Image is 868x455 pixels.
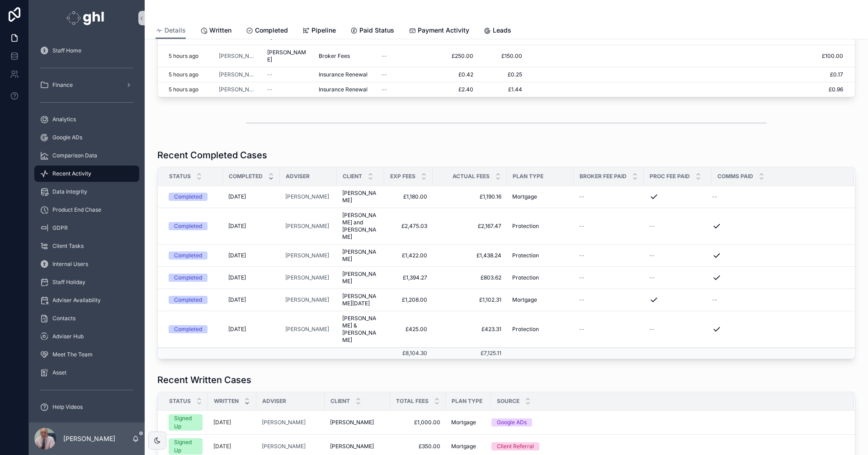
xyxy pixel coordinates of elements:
a: Meet The Team [34,346,139,363]
a: Protection [512,252,568,259]
a: Protection [512,326,568,333]
a: [PERSON_NAME] [285,252,329,259]
a: [PERSON_NAME] [342,270,379,285]
a: [DATE] [213,419,251,426]
div: Signed Up [174,414,197,431]
a: Completed [169,296,217,304]
a: Mortgage [451,419,486,426]
span: Total fees [396,398,429,405]
span: Written [209,26,231,35]
a: Completed [169,325,217,333]
a: [PERSON_NAME] [285,296,329,303]
span: -- [382,71,387,78]
a: [PERSON_NAME] [342,248,379,263]
a: [PERSON_NAME] [330,419,385,426]
a: GDPR [34,220,139,236]
a: [PERSON_NAME] [219,86,256,93]
a: [PERSON_NAME] [342,190,379,204]
a: -- [382,52,423,60]
a: £0.17 [528,71,843,78]
a: -- [267,71,308,78]
span: Insurance Renewal [319,71,368,78]
span: £425.00 [390,326,427,333]
a: £0.96 [528,86,843,93]
span: -- [712,296,717,303]
p: [DATE] [213,419,231,426]
span: [PERSON_NAME] [219,52,256,60]
a: [PERSON_NAME] [285,296,331,303]
span: Adviser Hub [52,333,84,340]
a: £150.00 [484,52,522,60]
span: Broker Fees [319,52,350,60]
span: Leads [493,26,511,35]
a: [PERSON_NAME] [285,326,331,333]
span: -- [649,326,655,333]
a: [DATE] [228,326,274,333]
span: £2.40 [434,86,473,93]
a: Insurance Renewal [319,71,371,78]
span: -- [649,274,655,281]
a: [PERSON_NAME] [219,71,256,78]
span: -- [579,223,585,230]
a: -- [579,193,638,200]
p: 5 hours ago [169,86,198,93]
a: [PERSON_NAME] [285,274,331,281]
a: Details [156,22,186,39]
p: [DATE] [213,443,231,450]
a: Paid Status [350,22,394,40]
a: [PERSON_NAME] & [PERSON_NAME] [342,315,379,344]
a: Signed Up [169,438,203,455]
a: Finance [34,77,139,93]
div: Client Referral [497,442,534,450]
span: £250.00 [434,52,473,60]
span: £1,438.24 [438,252,501,259]
span: [DATE] [228,223,246,230]
a: £0.42 [434,71,473,78]
span: -- [579,296,585,303]
p: 5 hours ago [169,71,198,78]
a: [PERSON_NAME] [262,419,306,426]
h1: Recent Completed Cases [157,149,267,161]
a: [PERSON_NAME] [262,443,306,450]
span: Insurance Renewal [319,86,368,93]
span: £7,125.11 [481,350,501,356]
div: Completed [174,296,202,304]
a: Completed [169,193,217,201]
a: [PERSON_NAME] [285,193,329,200]
a: Google ADs [491,418,843,427]
a: Data Integrity [34,184,139,200]
span: [DATE] [228,326,246,333]
div: Signed Up [174,438,197,455]
a: £2,167.47 [438,223,501,230]
a: -- [579,223,638,230]
a: [PERSON_NAME] [262,443,319,450]
span: Protection [512,223,539,230]
span: £1,208.00 [390,296,427,303]
a: -- [712,296,843,303]
span: -- [579,274,585,281]
span: Status [169,398,191,405]
span: Plan Type [513,173,543,180]
a: Comparison Data [34,147,139,164]
span: Details [165,26,186,35]
a: Google ADs [34,129,139,146]
a: Recent Activity [34,166,139,182]
a: -- [579,274,638,281]
a: Contacts [34,310,139,327]
a: Product End Chase [34,202,139,218]
span: -- [382,52,387,60]
a: 5 hours ago [169,52,208,60]
span: Completed [229,173,263,180]
a: -- [712,193,843,200]
span: -- [579,326,585,333]
a: [PERSON_NAME] [285,223,331,230]
a: £1,394.27 [390,274,427,281]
